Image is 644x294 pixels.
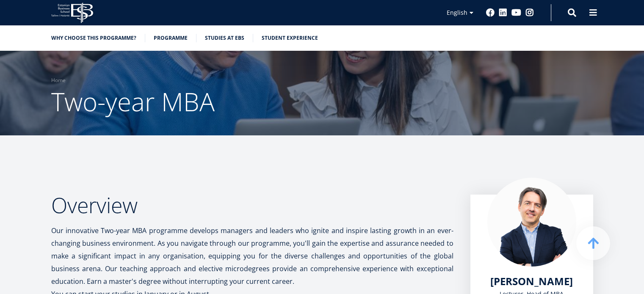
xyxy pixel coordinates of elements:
a: [PERSON_NAME] [490,275,573,288]
a: Programme [154,34,188,42]
span: Two-year MBA [51,84,215,119]
a: Studies at EBS [205,34,244,42]
a: Youtube [511,8,521,17]
a: Why choose this programme? [51,34,136,42]
a: Linkedin [499,8,507,17]
span: [PERSON_NAME] [490,274,573,288]
h2: Overview [51,195,453,216]
a: Facebook [486,8,495,17]
img: Marko Rillo [487,178,576,267]
a: Student experience [262,34,318,42]
a: Home [51,76,66,85]
a: Instagram [525,8,534,17]
p: Our innovative Two-year MBA programme develops managers and leaders who ignite and inspire lastin... [51,224,453,288]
